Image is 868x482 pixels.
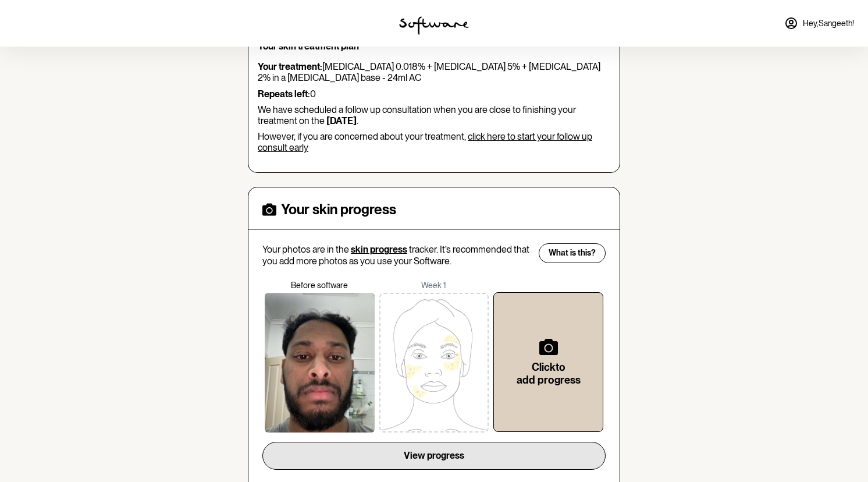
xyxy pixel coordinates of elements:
p: However, if you are concerned about your treatment, [258,131,610,153]
p: Week 1 [377,281,492,290]
a: Hey,Sangeeth! [777,9,861,37]
a: click here to start your follow up consult early [258,131,592,153]
b: [DATE] [326,115,357,126]
h4: Your skin progress [281,201,396,218]
h6: Click to add progress [513,361,584,386]
p: Your photos are in the tracker. It’s recommended that you add more photos as you use your Software. [262,244,531,266]
span: View progress [404,450,464,461]
img: software logo [399,16,469,35]
img: 9sTVZcrP3IAAAAAASUVORK5CYII= [379,293,489,433]
button: View progress [262,442,606,470]
p: [MEDICAL_DATA] 0.018% + [MEDICAL_DATA] 5% + [MEDICAL_DATA] 2% in a [MEDICAL_DATA] base - 24ml AC [258,61,610,83]
span: Hey, Sangeeth ! [803,19,854,29]
p: We have scheduled a follow up consultation when you are close to finishing your treatment on the . [258,104,610,126]
button: What is this? [539,243,606,263]
strong: Your treatment: [258,61,322,72]
span: What is this? [549,248,596,258]
p: 0 [258,88,610,100]
p: Before software [262,281,377,290]
strong: Repeats left: [258,88,310,100]
span: skin progress [351,244,407,255]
